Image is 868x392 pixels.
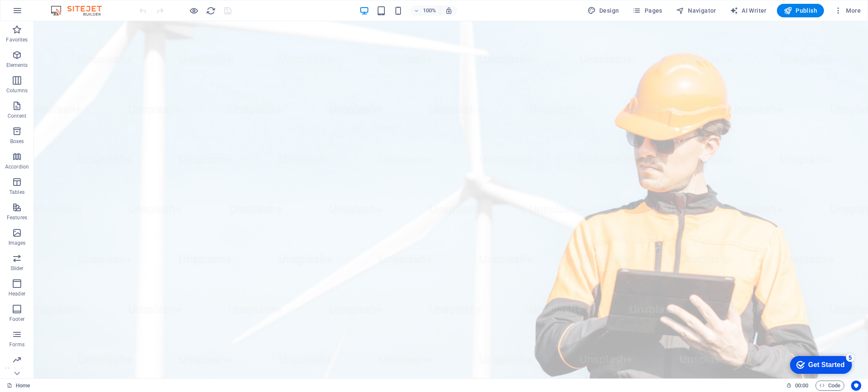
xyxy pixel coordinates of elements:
[815,381,844,391] button: Code
[206,6,216,16] button: reload
[8,290,25,297] p: Header
[795,381,808,391] span: 00 00
[5,163,29,170] p: Accordion
[587,6,619,15] span: Design
[9,316,25,323] p: Footer
[445,7,453,14] i: On resize automatically adjust zoom level to fit chosen device.
[6,62,28,69] p: Elements
[7,214,27,221] p: Features
[6,87,28,94] p: Columns
[730,6,767,15] span: AI Writer
[676,6,716,15] span: Navigator
[8,240,26,246] p: Images
[189,6,199,16] button: Click here to leave preview mode and continue editing
[7,4,69,22] div: Get Started 5 items remaining, 0% complete
[834,6,861,15] span: More
[410,6,440,16] button: 100%
[423,6,437,16] h6: 100%
[851,381,861,391] button: Usercentrics
[801,382,802,389] span: :
[5,367,28,373] p: Marketing
[63,2,71,10] div: 5
[9,189,25,196] p: Tables
[784,6,817,15] span: Publish
[831,4,864,17] button: More
[673,4,720,17] button: Navigator
[9,341,25,348] p: Forms
[629,4,665,17] button: Pages
[726,4,770,17] button: AI Writer
[8,113,26,119] p: Content
[632,6,662,15] span: Pages
[584,4,623,17] div: Design (Ctrl+Alt+Y)
[584,4,623,17] button: Design
[7,381,30,391] a: Click to cancel selection. Double-click to open Pages
[25,9,61,17] div: Get Started
[49,6,112,16] img: Editor Logo
[11,265,24,272] p: Slider
[819,381,840,391] span: Code
[777,4,824,17] button: Publish
[10,138,24,145] p: Boxes
[6,36,28,43] p: Favorites
[206,6,216,16] i: Reload page
[786,381,809,391] h6: Session time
